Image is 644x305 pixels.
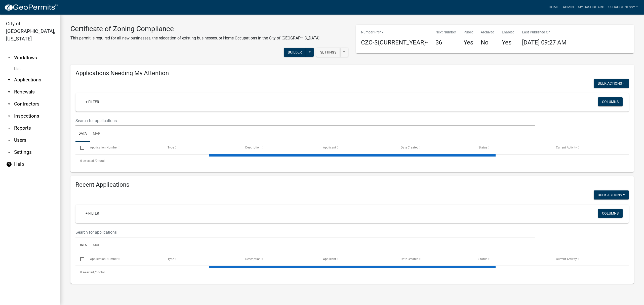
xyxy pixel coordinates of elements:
h4: CZC-${CURRENT_YEAR}- [361,39,428,46]
h4: 36 [435,39,456,46]
span: Application Number [90,146,117,149]
h4: Recent Applications [75,181,629,188]
a: Admin [561,3,576,12]
a: + Filter [82,97,103,106]
a: + Filter [82,209,103,218]
datatable-header-cell: Type [163,142,240,154]
datatable-header-cell: Application Number [85,142,163,154]
button: Bulk Actions [594,190,629,199]
a: Data [75,126,90,142]
span: Date Created [401,146,418,149]
div: 0 total [75,155,629,167]
datatable-header-cell: Type [163,253,240,265]
datatable-header-cell: Status [473,142,551,154]
span: Status [478,257,487,261]
datatable-header-cell: Applicant [318,142,396,154]
datatable-header-cell: Applicant [318,253,396,265]
span: Type [168,146,174,149]
datatable-header-cell: Current Activity [551,142,629,154]
p: Archived [481,30,494,35]
div: 0 total [75,266,629,279]
h4: Applications Needing My Attention [75,70,629,77]
a: Home [547,3,561,12]
i: arrow_drop_down [6,125,12,131]
datatable-header-cell: Date Created [396,253,474,265]
button: Columns [598,209,623,218]
button: Builder [284,48,306,57]
span: Applicant [323,257,336,261]
datatable-header-cell: Current Activity [551,253,629,265]
i: arrow_drop_down [6,77,12,83]
p: Number Prefix [361,30,428,35]
p: Next Number [435,30,456,35]
a: Map [90,126,103,142]
button: Bulk Actions [594,79,629,88]
i: arrow_drop_down [6,149,12,155]
input: Search for applications [75,227,535,237]
h4: Yes [502,39,514,46]
span: Status [478,146,487,149]
a: sshaughnessy [606,3,640,12]
h3: Certificate of Zoning Compliance [70,25,320,33]
p: This permit is required for all new businesses, the relocation of existing businesses, or Home Oc... [70,35,320,41]
p: Enabled [502,30,514,35]
span: Current Activity [556,146,577,149]
span: Description [245,257,261,261]
a: My Dashboard [576,3,606,12]
i: arrow_drop_down [6,137,12,143]
datatable-header-cell: Select [75,253,85,265]
input: Search for applications [75,116,535,126]
datatable-header-cell: Status [473,253,551,265]
a: Data [75,237,90,253]
i: arrow_drop_down [6,101,12,107]
span: Type [168,257,174,261]
span: Description [245,146,261,149]
datatable-header-cell: Description [240,253,318,265]
i: arrow_drop_down [6,113,12,119]
datatable-header-cell: Application Number [85,253,163,265]
datatable-header-cell: Date Created [396,142,474,154]
datatable-header-cell: Select [75,142,85,154]
datatable-header-cell: Description [240,142,318,154]
span: [DATE] 09:27 AM [522,39,567,46]
button: Settings [316,48,340,57]
p: Public [464,30,473,35]
i: help [6,161,12,167]
button: Columns [598,97,623,106]
i: arrow_drop_down [6,89,12,95]
h4: No [481,39,494,46]
span: 0 selected / [80,159,96,163]
span: 0 selected / [80,271,96,274]
span: Date Created [401,257,418,261]
h4: Yes [464,39,473,46]
i: arrow_drop_up [6,55,12,61]
span: Applicant [323,146,336,149]
span: Current Activity [556,257,577,261]
a: Map [90,237,103,253]
p: Last Published On [522,30,567,35]
span: Application Number [90,257,117,261]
